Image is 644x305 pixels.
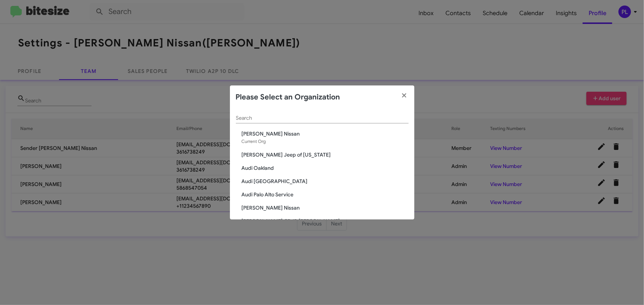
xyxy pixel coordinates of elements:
span: Audi Oakland [242,164,409,172]
h2: Please Select an Organization [236,91,340,103]
span: Audi Palo Alto Service [242,191,409,198]
span: [PERSON_NAME] Nissan [242,130,409,137]
span: Current Org [242,139,266,144]
span: [PERSON_NAME] Nissan [242,204,409,211]
span: Audi [GEOGRAPHIC_DATA] [242,178,409,185]
span: [PERSON_NAME] CDJR [PERSON_NAME] [242,217,409,225]
span: [PERSON_NAME] Jeep of [US_STATE] [242,151,409,158]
